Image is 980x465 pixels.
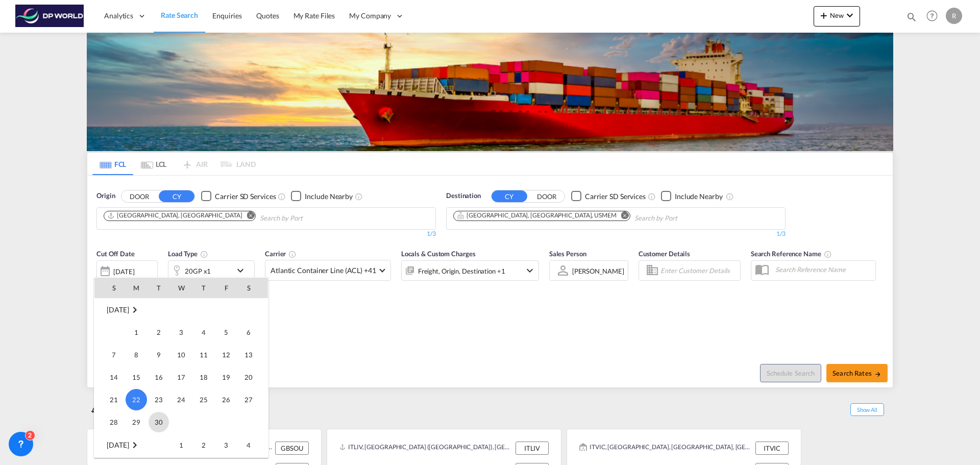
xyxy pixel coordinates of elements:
span: 4 [193,322,214,342]
span: 3 [216,435,236,455]
span: 15 [126,367,146,387]
td: Sunday September 7 2025 [94,344,125,366]
span: 24 [171,389,191,410]
tr: Week 3 [94,366,268,388]
th: F [215,278,237,298]
td: September 2025 [94,299,268,322]
td: Friday September 12 2025 [215,344,237,366]
span: 10 [171,345,191,365]
span: 5 [216,322,236,342]
td: Monday September 15 2025 [125,366,148,388]
td: Thursday September 4 2025 [192,321,215,344]
td: Wednesday September 17 2025 [170,366,192,388]
tr: Week undefined [94,299,268,322]
td: Tuesday September 16 2025 [148,366,170,388]
th: S [237,278,268,298]
td: October 2025 [94,434,170,457]
span: 7 [104,345,124,365]
td: Thursday October 2 2025 [192,434,215,457]
td: Friday September 5 2025 [215,321,237,344]
th: W [170,278,192,298]
tr: Week 1 [94,321,268,344]
td: Friday September 19 2025 [215,366,237,388]
span: 4 [238,435,259,455]
span: 1 [171,435,191,455]
span: 14 [104,367,124,387]
span: 3 [171,322,191,342]
span: 9 [149,345,169,365]
td: Saturday September 13 2025 [237,344,268,366]
th: T [148,278,170,298]
td: Monday September 1 2025 [125,321,148,344]
td: Monday September 29 2025 [125,411,148,434]
tr: Week 5 [94,411,268,434]
span: 16 [149,367,169,387]
td: Tuesday September 30 2025 [148,411,170,434]
span: 28 [104,412,124,432]
span: 2 [149,322,169,342]
td: Saturday September 27 2025 [237,388,268,411]
span: 22 [126,389,147,410]
span: 25 [193,389,214,410]
th: M [125,278,148,298]
td: Wednesday September 24 2025 [170,388,192,411]
td: Wednesday October 1 2025 [170,434,192,457]
span: 1 [126,322,146,342]
span: 27 [238,389,259,410]
th: T [192,278,215,298]
td: Monday September 8 2025 [125,344,148,366]
span: 8 [126,345,146,365]
td: Tuesday September 23 2025 [148,388,170,411]
span: 23 [149,389,169,410]
span: 18 [193,367,214,387]
tr: Week 4 [94,388,268,411]
span: 11 [193,345,214,365]
span: 17 [171,367,191,387]
td: Wednesday September 3 2025 [170,321,192,344]
td: Sunday September 28 2025 [94,411,125,434]
td: Friday October 3 2025 [215,434,237,457]
span: 12 [216,345,236,365]
td: Wednesday September 10 2025 [170,344,192,366]
span: 29 [126,412,146,432]
td: Sunday September 21 2025 [94,388,125,411]
span: 21 [104,389,124,410]
td: Tuesday September 2 2025 [148,321,170,344]
td: Saturday September 6 2025 [237,321,268,344]
tr: Week 2 [94,344,268,366]
td: Sunday September 14 2025 [94,366,125,388]
th: S [94,278,125,298]
td: Tuesday September 9 2025 [148,344,170,366]
span: 6 [238,322,259,342]
td: Saturday September 20 2025 [237,366,268,388]
td: Friday September 26 2025 [215,388,237,411]
span: 30 [149,412,169,432]
td: Thursday September 18 2025 [192,366,215,388]
span: 20 [238,367,259,387]
span: 26 [216,389,236,410]
td: Thursday September 25 2025 [192,388,215,411]
span: [DATE] [107,305,129,314]
td: Monday September 22 2025 [125,388,148,411]
td: Saturday October 4 2025 [237,434,268,457]
span: 13 [238,345,259,365]
span: 2 [193,435,214,455]
td: Thursday September 11 2025 [192,344,215,366]
tr: Week 1 [94,434,268,457]
md-calendar: Calendar [94,278,268,457]
span: [DATE] [107,440,129,449]
span: 19 [216,367,236,387]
